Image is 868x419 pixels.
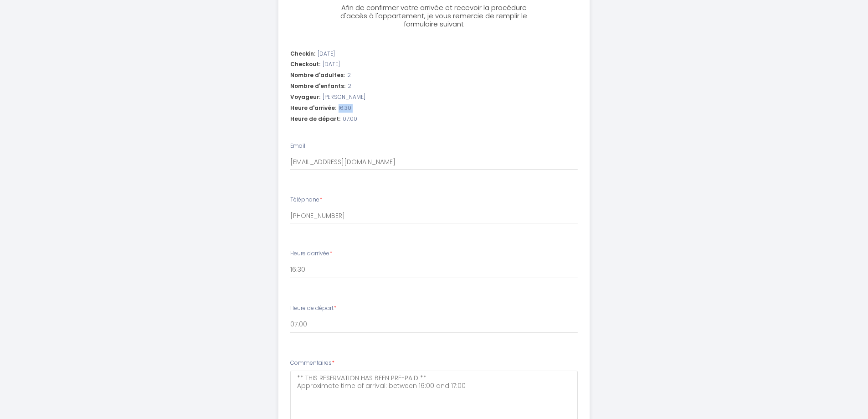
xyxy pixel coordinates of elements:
span: Checkin: [290,50,315,58]
span: 2 [348,82,351,91]
span: Nombre d'adultes: [290,71,345,80]
span: Checkout: [290,60,320,69]
span: [PERSON_NAME] [323,93,365,102]
label: Email [290,142,305,150]
span: 07:00 [343,115,357,124]
label: Heure de départ [290,304,336,313]
label: Commentaires [290,359,334,367]
span: [DATE] [323,60,340,69]
span: 2 [347,71,351,80]
span: Heure d'arrivée: [290,104,336,113]
span: Heure de départ: [290,115,340,124]
span: Nombre d'enfants: [290,82,345,91]
label: Heure d'arrivée [290,249,332,258]
span: 16:30 [339,104,351,113]
span: Afin de confirmer votre arrivée et recevoir la procédure d'accès à l'appartement, je vous remerci... [340,3,527,29]
span: [DATE] [318,50,335,58]
span: Voyageur: [290,93,320,102]
label: Téléphone [290,196,322,204]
